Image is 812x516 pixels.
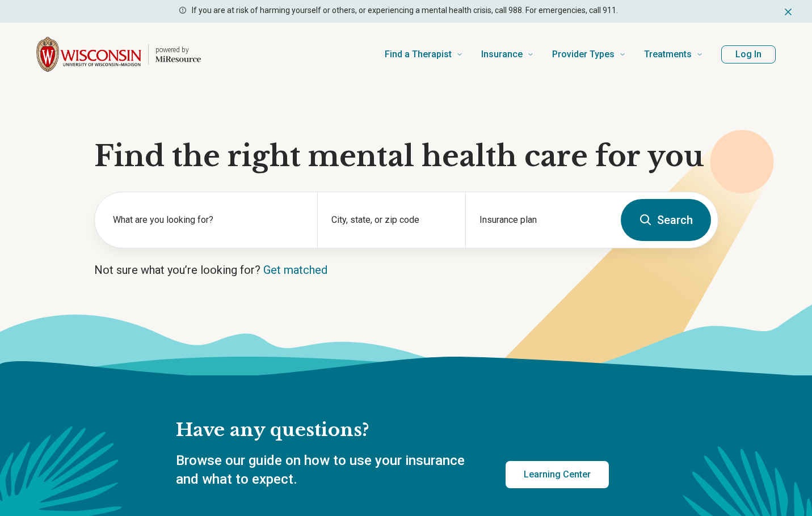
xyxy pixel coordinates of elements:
a: Find a Therapist [385,32,463,77]
p: powered by [155,45,201,54]
p: Browse our guide on how to use your insurance and what to expect. [176,451,478,489]
label: What are you looking for? [113,213,304,227]
span: Find a Therapist [385,46,452,62]
button: Search [621,199,711,241]
a: Home page [36,36,201,73]
a: Provider Types [552,32,626,77]
span: Insurance [481,46,523,62]
a: Insurance [481,32,534,77]
a: Treatments [644,32,703,77]
span: Provider Types [552,46,615,62]
span: Treatments [644,46,692,62]
h1: Find the right mental health care for you [94,139,718,174]
a: Learning Center [506,461,609,488]
p: Not sure what you’re looking for? [94,262,718,278]
p: If you are at risk of harming yourself or others, or experiencing a mental health crisis, call 98... [192,5,618,16]
button: Dismiss [782,5,794,18]
h2: Have any questions? [176,418,609,442]
a: Get matched [263,263,327,277]
button: Log In [721,45,776,64]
